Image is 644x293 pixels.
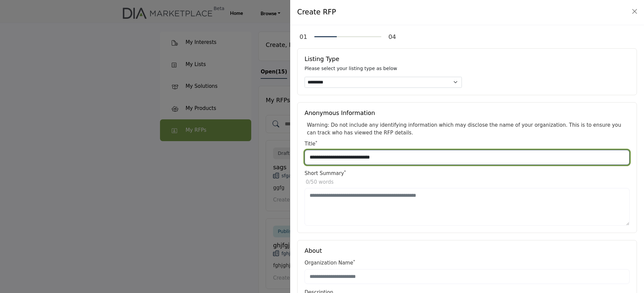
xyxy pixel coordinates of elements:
input: Enter organization name [305,269,630,284]
textarea: Enter Short Summary e.g. New CRM for Medium Sized Org [305,188,630,226]
h5: Anonymous Information [305,110,630,117]
label: Short Summary [305,170,346,177]
h5: Listing Type [305,56,630,63]
select: Default select example [305,77,462,88]
span: Please select your listing type as below [305,66,397,71]
label: Title [305,140,317,148]
h5: About [305,247,630,254]
span: /50 words [306,179,334,185]
span: 0 [306,179,309,185]
div: 04 [388,32,396,41]
label: Organization Name [305,259,355,267]
div: 01 [300,32,307,41]
input: Enter Title e.g. New CRM for Medium Sized Org [305,150,630,165]
span: Warning: Do not include any identifying information which may disclose the name of your organizat... [307,122,621,136]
